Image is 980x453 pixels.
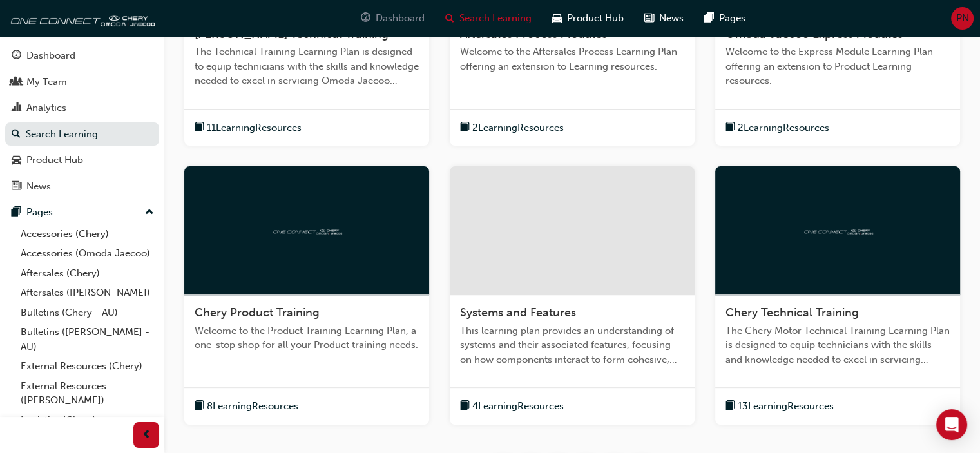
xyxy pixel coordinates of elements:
[725,120,829,136] button: book-icon2LearningResources
[207,399,298,414] span: 8 Learning Resources
[195,27,389,41] span: [PERSON_NAME] Technical Training
[5,148,159,172] a: Product Hub
[145,204,154,221] span: up-icon
[195,120,302,136] button: book-icon11LearningResources
[5,96,159,120] a: Analytics
[12,102,21,114] span: chart-icon
[460,120,470,136] span: book-icon
[15,283,159,303] a: Aftersales ([PERSON_NAME])
[956,11,969,26] span: PN
[472,120,564,135] span: 2 Learning Resources
[542,5,634,32] a: car-iconProduct Hub
[142,427,151,443] span: prev-icon
[725,44,950,88] span: Welcome to the Express Module Learning Plan offering an extension to Product Learning resources.
[12,181,21,193] span: news-icon
[26,179,51,194] div: News
[26,153,83,168] div: Product Hub
[644,10,654,26] span: news-icon
[15,376,159,410] a: External Resources ([PERSON_NAME])
[26,205,53,220] div: Pages
[351,5,435,32] a: guage-iconDashboard
[725,323,950,367] span: The Chery Motor Technical Training Learning Plan is designed to equip technicians with the skills...
[704,10,714,26] span: pages-icon
[725,398,834,414] button: book-icon13LearningResources
[715,166,960,425] a: oneconnectChery Technical TrainingThe Chery Motor Technical Training Learning Plan is designed to...
[26,48,75,63] div: Dashboard
[460,398,564,414] button: book-icon4LearningResources
[12,207,21,218] span: pages-icon
[5,122,159,146] a: Search Learning
[5,200,159,224] button: Pages
[460,120,564,136] button: book-icon2LearningResources
[738,399,834,414] span: 13 Learning Resources
[12,129,21,140] span: search-icon
[951,7,974,30] button: PN
[936,409,967,440] div: Open Intercom Messenger
[195,398,298,414] button: book-icon8LearningResources
[460,27,607,41] span: Aftersales Process Modules
[725,305,859,320] span: Chery Technical Training
[12,50,21,62] span: guage-icon
[659,11,684,26] span: News
[15,224,159,244] a: Accessories (Chery)
[15,303,159,323] a: Bulletins (Chery - AU)
[6,5,155,31] img: oneconnect
[271,224,342,236] img: oneconnect
[450,166,695,425] a: Systems and FeaturesThis learning plan provides an understanding of systems and their associated ...
[567,11,624,26] span: Product Hub
[802,224,873,236] img: oneconnect
[15,264,159,284] a: Aftersales (Chery)
[207,120,302,135] span: 11 Learning Resources
[26,75,67,90] div: My Team
[472,399,564,414] span: 4 Learning Resources
[725,27,903,41] span: Omoda Jaecoo Express Modules
[195,120,204,136] span: book-icon
[725,120,735,136] span: book-icon
[361,10,370,26] span: guage-icon
[195,323,419,352] span: Welcome to the Product Training Learning Plan, a one-stop shop for all your Product training needs.
[435,5,542,32] a: search-iconSearch Learning
[552,10,562,26] span: car-icon
[738,120,829,135] span: 2 Learning Resources
[15,322,159,356] a: Bulletins ([PERSON_NAME] - AU)
[5,44,159,68] a: Dashboard
[459,11,532,26] span: Search Learning
[460,44,684,73] span: Welcome to the Aftersales Process Learning Plan offering an extension to Learning resources.
[195,44,419,88] span: The Technical Training Learning Plan is designed to equip technicians with the skills and knowled...
[460,398,470,414] span: book-icon
[694,5,756,32] a: pages-iconPages
[12,77,21,88] span: people-icon
[376,11,425,26] span: Dashboard
[719,11,745,26] span: Pages
[460,305,576,320] span: Systems and Features
[15,356,159,376] a: External Resources (Chery)
[26,101,66,115] div: Analytics
[460,323,684,367] span: This learning plan provides an understanding of systems and their associated features, focusing o...
[5,70,159,94] a: My Team
[445,10,454,26] span: search-icon
[15,410,159,430] a: Logistics (Chery)
[634,5,694,32] a: news-iconNews
[195,398,204,414] span: book-icon
[5,41,159,200] button: DashboardMy TeamAnalyticsSearch LearningProduct HubNews
[12,155,21,166] span: car-icon
[184,166,429,425] a: oneconnectChery Product TrainingWelcome to the Product Training Learning Plan, a one-stop shop fo...
[725,398,735,414] span: book-icon
[195,305,320,320] span: Chery Product Training
[15,244,159,264] a: Accessories (Omoda Jaecoo)
[5,175,159,198] a: News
